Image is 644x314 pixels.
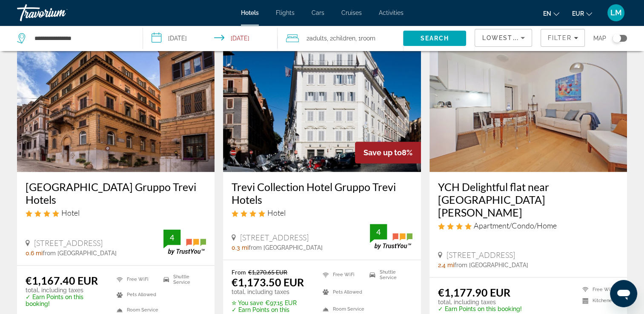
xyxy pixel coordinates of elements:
ins: €1,173.50 EUR [232,276,304,288]
span: from [GEOGRAPHIC_DATA] [43,250,117,257]
a: Travorium [17,2,102,24]
button: Change language [543,7,559,20]
button: Filters [541,29,585,47]
span: [STREET_ADDRESS] [240,233,309,242]
li: Pets Allowed [318,285,365,298]
span: , 1 [355,32,375,44]
span: from [GEOGRAPHIC_DATA] [249,244,323,251]
span: en [543,10,551,17]
input: Search hotel destination [34,32,130,45]
span: Map [593,32,606,44]
span: Room [361,35,375,42]
a: YCH Delightful flat near [GEOGRAPHIC_DATA][PERSON_NAME] [438,180,618,219]
span: ✮ You save [232,300,263,306]
button: Select check in and out date [143,26,278,51]
img: TrustYou guest rating badge [370,224,412,249]
span: , 2 [327,32,355,44]
img: YCH Delightful flat near San Giovanni [429,36,627,172]
a: Activities [379,9,404,16]
button: Search [403,31,466,46]
li: Shuttle Service [365,268,412,281]
p: total, including taxes [438,299,522,305]
a: Hotels [241,9,259,16]
button: Travelers: 2 adults, 2 children [278,26,404,51]
p: total, including taxes [26,287,106,294]
div: 8% [355,142,421,163]
span: Hotel [267,208,286,217]
img: TrustYou guest rating badge [163,229,206,254]
li: Free WiFi [578,286,618,293]
img: Trevi Collection Hotel Gruppo Trevi Hotels [223,36,421,172]
span: 0.6 mi [26,250,43,257]
li: Kitchenette [578,297,618,304]
span: EUR [572,10,584,17]
span: Filter [547,34,572,41]
a: Cars [312,9,324,16]
ins: €1,177.90 EUR [438,286,510,299]
button: Change currency [572,7,592,20]
span: Children [333,35,355,42]
span: Apartment/Condo/Home [474,221,557,230]
span: [STREET_ADDRESS] [34,238,103,248]
li: Free WiFi [318,268,365,281]
p: total, including taxes [232,288,312,295]
mat-select: Sort by [482,33,525,43]
a: Trevi Collection Hotel Gruppo Trevi Hotels [232,180,412,206]
div: 4 star Hotel [26,208,206,217]
div: 4 star Apartment [438,221,618,230]
ins: €1,167.40 EUR [26,274,98,287]
li: Shuttle Service [159,274,206,285]
span: Search [421,35,449,42]
div: 4 star Hotel [232,208,412,217]
span: 0.3 mi [232,244,249,251]
div: 4 [163,232,180,243]
span: Save up to [364,148,402,157]
span: [STREET_ADDRESS] [447,250,515,260]
button: Toggle map [606,34,627,42]
div: 4 [370,227,387,237]
p: ✓ Earn Points on this booking! [26,294,106,307]
img: Al Manthia Hotel Gruppo Trevi Hotels [17,36,215,172]
iframe: Bouton de lancement de la fenêtre de messagerie [610,280,637,307]
span: 2.4 mi [438,262,454,268]
a: [GEOGRAPHIC_DATA] Gruppo Trevi Hotels [26,180,206,206]
span: Hotel [61,208,80,217]
span: LM [610,9,622,17]
button: User Menu [605,4,627,22]
p: ✓ Earn Points on this booking! [438,305,522,312]
a: Flights [276,9,295,16]
span: 2 [306,32,327,44]
p: €97.15 EUR [232,300,312,306]
li: Free WiFi [112,274,159,285]
span: Adults [309,35,327,42]
span: Lowest Price [482,34,536,41]
a: Cruises [341,9,362,16]
span: From [232,268,246,276]
li: Pets Allowed [112,289,159,300]
del: €1,270.65 EUR [248,268,287,276]
span: from [GEOGRAPHIC_DATA] [454,262,528,268]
